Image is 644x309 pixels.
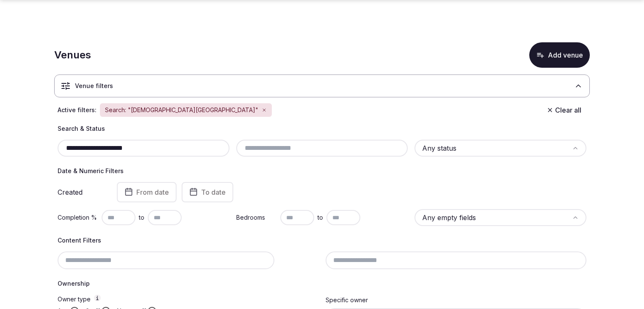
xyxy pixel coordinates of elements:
[58,189,105,196] label: Created
[201,188,226,196] span: To date
[542,102,586,118] button: Clear all
[182,182,233,202] button: To date
[94,295,101,301] button: Owner type
[58,124,586,133] h4: Search & Status
[58,213,98,222] label: Completion %
[236,213,277,222] label: Bedrooms
[318,213,323,222] span: to
[105,106,258,114] span: Search: "[DEMOGRAPHIC_DATA][GEOGRAPHIC_DATA]"
[326,296,368,303] label: Specific owner
[58,295,319,303] label: Owner type
[139,213,144,222] span: to
[58,167,586,175] h4: Date & Numeric Filters
[58,236,586,245] h4: Content Filters
[529,42,590,68] button: Add venue
[136,188,169,196] span: From date
[58,106,97,114] span: Active filters:
[75,82,113,90] h3: Venue filters
[117,182,177,202] button: From date
[54,48,91,62] h1: Venues
[58,279,586,288] h4: Ownership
